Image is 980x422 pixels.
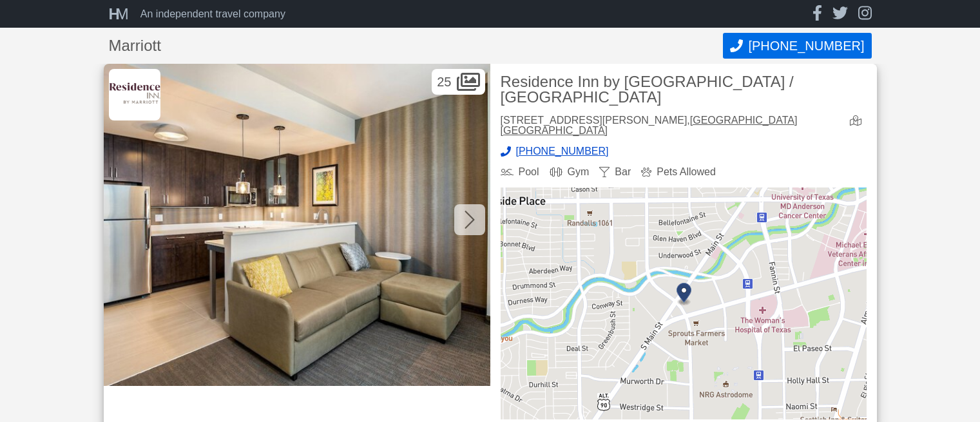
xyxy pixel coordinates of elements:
a: instagram [858,5,872,23]
img: Marriott [109,69,160,120]
h2: Residence Inn by [GEOGRAPHIC_DATA] / [GEOGRAPHIC_DATA] [501,74,867,105]
img: Featured [104,64,490,386]
div: Bar [599,167,631,177]
span: [PHONE_NUMBER] [748,39,864,53]
h1: Marriott [109,38,724,53]
span: [PHONE_NUMBER] [516,146,609,157]
div: Gym [550,167,590,177]
a: [GEOGRAPHIC_DATA] [GEOGRAPHIC_DATA] [501,115,798,136]
img: map [501,187,867,419]
div: 25 [432,69,485,95]
a: view map [850,115,867,136]
div: An independent travel company [140,9,285,19]
button: Call [723,33,871,59]
a: HM [109,6,135,22]
div: [STREET_ADDRESS][PERSON_NAME], [501,115,840,136]
div: Pets Allowed [641,167,716,177]
span: M [116,5,125,23]
div: Pool [501,167,539,177]
span: H [109,5,116,23]
a: twitter [832,5,848,23]
a: facebook [812,5,822,23]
